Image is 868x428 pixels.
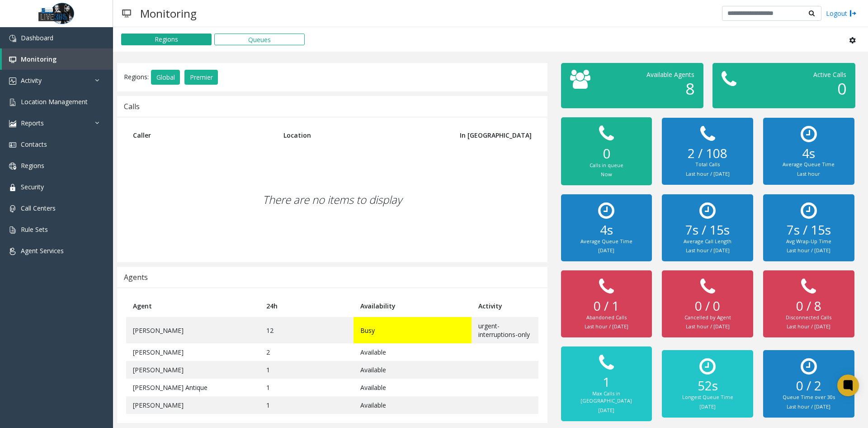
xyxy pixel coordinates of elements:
h2: 4s [772,146,845,161]
img: pageIcon [122,2,131,24]
span: Available Agents [646,70,694,79]
div: Max Calls in [GEOGRAPHIC_DATA] [570,390,643,405]
h2: 0 / 0 [671,298,744,314]
small: Last hour / [DATE] [686,323,730,330]
span: Contacts [21,140,47,149]
span: Regions [21,161,44,170]
span: Activity [21,76,42,85]
img: 'icon' [9,248,16,255]
td: 1 [259,379,354,396]
small: Last hour / [DATE] [686,247,730,254]
th: Availability [354,295,472,317]
img: 'icon' [9,99,16,106]
span: Call Centers [21,204,56,212]
span: Reports [21,119,44,127]
td: 1 [259,396,354,414]
img: 'icon' [9,77,16,85]
span: Security [21,183,44,191]
td: urgent-interruptions-only [472,317,538,343]
th: Location [277,124,437,146]
td: Available [354,343,472,361]
div: Calls [124,101,140,112]
small: Last hour [797,170,820,177]
span: 8 [685,78,694,99]
button: Global [151,70,180,85]
img: 'icon' [9,35,16,42]
td: [PERSON_NAME] Antique [126,379,259,396]
h2: 0 / 2 [772,378,845,394]
div: Average Queue Time [772,161,845,168]
span: Regions: [124,72,149,81]
img: 'icon' [9,120,16,127]
td: [PERSON_NAME] [126,361,259,379]
small: Now [601,171,612,178]
button: Premier [184,70,218,85]
th: Activity [472,295,538,317]
small: [DATE] [699,403,716,410]
td: Available [354,396,472,414]
th: Caller [126,124,277,146]
small: Last hour / [DATE] [787,323,830,330]
td: [PERSON_NAME] [126,343,259,361]
div: Average Queue Time [570,238,643,245]
th: 24h [259,295,354,317]
img: logout [849,9,857,18]
button: Queues [214,34,305,45]
td: Available [354,361,472,379]
span: Dashboard [21,34,53,42]
div: Cancelled by Agent [671,314,744,322]
span: Monitoring [21,55,57,63]
h2: 7s / 15s [772,222,845,238]
div: Queue Time over 30s [772,394,845,401]
div: Longest Queue Time [671,394,744,401]
img: 'icon' [9,184,16,191]
a: Logout [826,9,857,18]
button: Regions [121,34,212,45]
small: Last hour / [DATE] [686,170,730,177]
span: 0 [837,78,846,99]
td: [PERSON_NAME] [126,317,259,343]
img: 'icon' [9,226,16,234]
div: Agents [124,271,148,283]
img: 'icon' [9,56,16,63]
h3: Monitoring [136,2,201,24]
img: 'icon' [9,163,16,170]
span: Rule Sets [21,225,48,234]
div: Average Call Length [671,238,744,245]
h2: 4s [570,222,643,238]
img: 'icon' [9,141,16,149]
td: 1 [259,361,354,379]
td: Available [354,379,472,396]
small: Last hour / [DATE] [787,403,830,410]
div: Disconnected Calls [772,314,845,322]
img: 'icon' [9,205,16,212]
td: [PERSON_NAME] [126,396,259,414]
h2: 1 [570,375,643,390]
td: 12 [259,317,354,343]
div: Abandoned Calls [570,314,643,322]
small: Last hour / [DATE] [787,247,830,254]
h2: 0 / 1 [570,298,643,314]
h2: 7s / 15s [671,222,744,238]
small: [DATE] [598,247,614,254]
div: Avg Wrap-Up Time [772,238,845,245]
h2: 2 / 108 [671,146,744,161]
td: 2 [259,343,354,361]
span: Location Management [21,97,88,106]
th: In [GEOGRAPHIC_DATA] [437,124,538,146]
h2: 52s [671,378,744,394]
th: Agent [126,295,259,317]
div: Calls in queue [570,162,643,169]
div: There are no items to display [126,146,538,253]
td: Busy [354,317,472,343]
span: Agent Services [21,246,64,255]
small: [DATE] [598,407,614,414]
small: Last hour / [DATE] [585,323,628,330]
h2: 0 [570,145,643,162]
a: Monitoring [2,48,113,70]
div: Total Calls [671,161,744,168]
span: Active Calls [813,70,846,79]
h2: 0 / 8 [772,298,845,314]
